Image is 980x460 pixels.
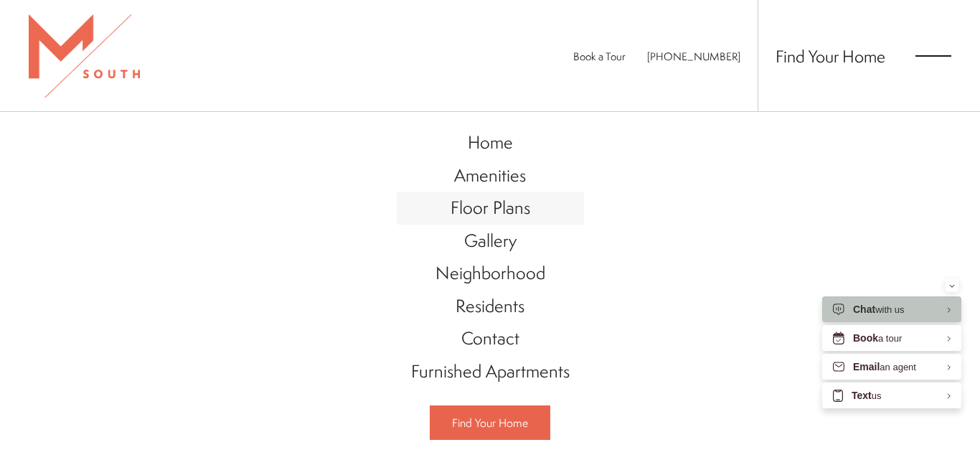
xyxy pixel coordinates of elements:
a: Go to Home [397,126,584,159]
a: Go to Floor Plans [397,192,584,225]
a: Go to Gallery [397,225,584,258]
a: Find Your Home [776,44,885,67]
span: Neighborhood [435,260,545,285]
a: Find Your Home [430,405,550,440]
span: Amenities [454,163,526,187]
a: Go to Neighborhood [397,257,584,290]
span: Gallery [464,228,517,253]
img: MSouth [29,14,140,98]
a: Go to Contact [397,322,584,355]
span: Residents [456,294,524,318]
span: Contact [461,326,519,350]
span: Furnished Apartments [411,359,570,383]
a: Go to Furnished Apartments (opens in a new tab) [397,355,584,388]
a: Call Us at 813-570-8014 [647,49,740,64]
a: Book a Tour [573,49,626,64]
a: Go to Residents [397,290,584,323]
span: Floor Plans [451,195,530,220]
span: [PHONE_NUMBER] [647,49,740,64]
button: Open Menu [915,50,951,62]
span: Home [468,130,513,154]
a: Go to Amenities [397,159,584,192]
span: Find Your Home [452,415,528,431]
